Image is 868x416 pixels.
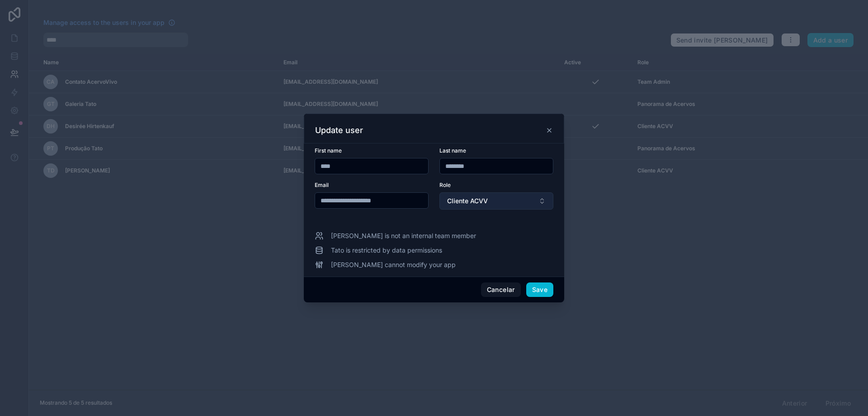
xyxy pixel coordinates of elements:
span: [PERSON_NAME] is not an internal team member [331,231,476,240]
button: Select Button [439,192,553,210]
button: Save [526,282,553,297]
span: [PERSON_NAME] cannot modify your app [331,260,456,269]
span: Last name [439,147,466,154]
span: First name [315,147,342,154]
span: Role [439,182,451,188]
h3: Update user [315,125,363,136]
button: Cancelar [481,282,521,297]
span: Tato is restricted by data permissions [331,246,442,255]
span: Email [315,182,329,188]
span: Cliente ACVV [447,196,488,206]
